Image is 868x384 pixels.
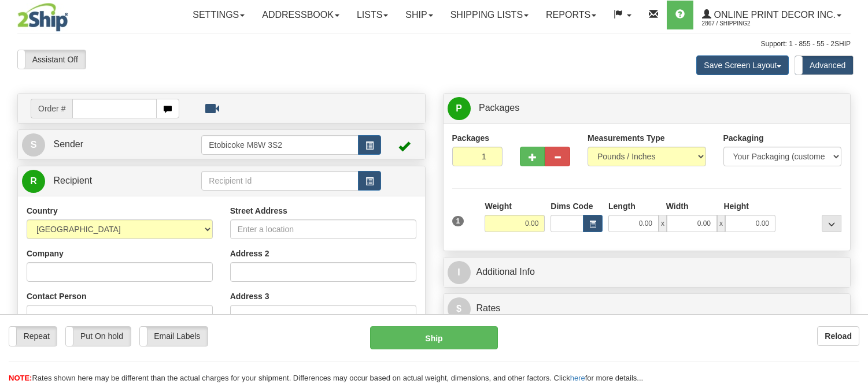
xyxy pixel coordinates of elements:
span: Sender [53,139,83,149]
label: Country [27,205,58,217]
span: x [717,215,725,232]
span: Order # [31,99,72,118]
a: Addressbook [253,1,348,29]
a: $Rates [448,297,847,320]
div: ... [822,215,841,232]
label: Street Address [230,205,287,217]
a: S Sender [22,133,201,156]
a: Reports [537,1,605,29]
label: Width [666,200,689,212]
span: Packages [479,103,519,113]
label: Put On hold [66,327,130,345]
a: Ship [397,1,441,29]
b: Reload [825,331,852,341]
a: Settings [184,1,253,29]
label: Dims Code [551,200,593,212]
label: Weight [485,200,511,212]
label: Height [723,200,749,212]
label: Packages [452,132,490,144]
label: Contact Person [27,290,86,302]
div: Support: 1 - 855 - 55 - 2SHIP [17,39,851,49]
span: I [448,261,471,284]
a: R Recipient [22,169,182,193]
label: Packaging [723,132,764,144]
span: NOTE: [9,374,32,382]
label: Length [608,200,636,212]
a: IAdditional Info [448,260,847,284]
a: Shipping lists [442,1,537,29]
input: Sender Id [201,135,358,155]
input: Enter a location [230,219,416,239]
input: Recipient Id [201,171,358,191]
label: Repeat [9,327,57,345]
label: Assistant Off [18,50,86,69]
button: Save Screen Layout [696,55,789,75]
iframe: chat widget [841,133,867,251]
span: 1 [452,216,464,226]
label: Email Labels [140,327,208,345]
a: here [570,374,585,382]
button: Reload [817,326,859,346]
button: Ship [370,326,497,349]
span: R [22,170,45,193]
label: Address 2 [230,248,269,259]
label: Measurements Type [588,132,665,144]
a: Lists [348,1,397,29]
label: Address 3 [230,290,269,302]
a: Online Print Decor Inc. 2867 / Shipping2 [693,1,850,29]
span: 2867 / Shipping2 [702,18,789,29]
span: Online Print Decor Inc. [711,10,836,20]
span: P [448,97,471,120]
span: S [22,133,45,156]
img: logo2867.jpg [17,3,68,32]
span: x [659,215,667,232]
a: P Packages [448,96,847,120]
span: $ [448,297,471,320]
span: Recipient [53,176,92,185]
label: Company [27,248,64,259]
label: Advanced [795,56,853,74]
